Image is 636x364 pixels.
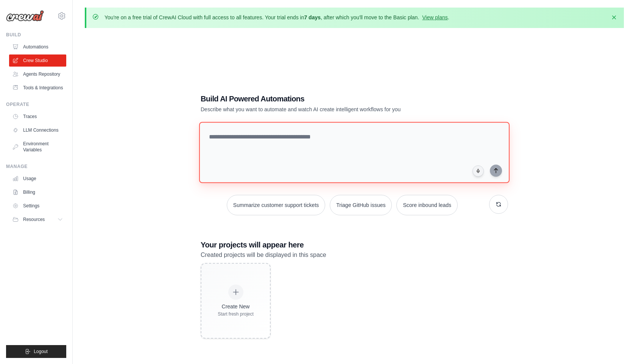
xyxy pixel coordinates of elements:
div: Manage [6,163,66,170]
button: Summarize customer support tickets [227,195,325,215]
a: Agents Repository [9,68,66,80]
img: Logo [6,10,44,22]
div: Build [6,32,66,38]
a: Billing [9,186,66,198]
strong: 7 days [304,14,321,20]
div: Start fresh project [218,311,254,317]
p: Describe what you want to automate and watch AI create intelligent workflows for you [201,106,455,113]
button: Click to speak your automation idea [472,165,484,177]
a: Settings [9,200,66,212]
button: Resources [9,213,66,226]
div: Create New [218,303,254,310]
a: Tools & Integrations [9,82,66,94]
a: Traces [9,110,66,123]
a: Environment Variables [9,138,66,156]
a: LLM Connections [9,124,66,136]
span: Resources [23,216,45,222]
p: Created projects will be displayed in this space [201,250,508,260]
a: Usage [9,173,66,185]
p: You're on a free trial of CrewAI Cloud with full access to all features. Your trial ends in , aft... [104,14,449,21]
button: Score inbound leads [396,195,458,215]
a: View plans [422,14,447,20]
button: Get new suggestions [489,195,508,214]
a: Crew Studio [9,54,66,67]
button: Triage GitHub issues [330,195,392,215]
button: Logout [6,345,66,358]
h1: Build AI Powered Automations [201,93,455,104]
a: Automations [9,41,66,53]
div: Operate [6,101,66,107]
span: Logout [34,348,48,355]
h3: Your projects will appear here [201,240,508,250]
